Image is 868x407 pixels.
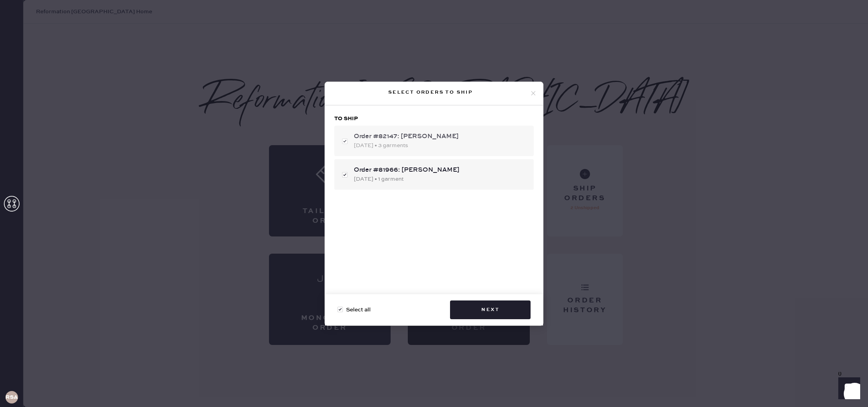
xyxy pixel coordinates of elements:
span: Select all [346,306,371,314]
h3: RSA [5,395,18,400]
button: Next [450,300,531,319]
div: [DATE] • 1 garment [354,175,527,183]
iframe: Front Chat [831,372,864,405]
div: Order #81966: [PERSON_NAME] [354,165,527,175]
div: [DATE] • 3 garments [354,141,527,150]
div: Order #82147: [PERSON_NAME] [354,132,527,141]
div: Select orders to ship [331,88,530,97]
h3: To ship [334,115,534,123]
